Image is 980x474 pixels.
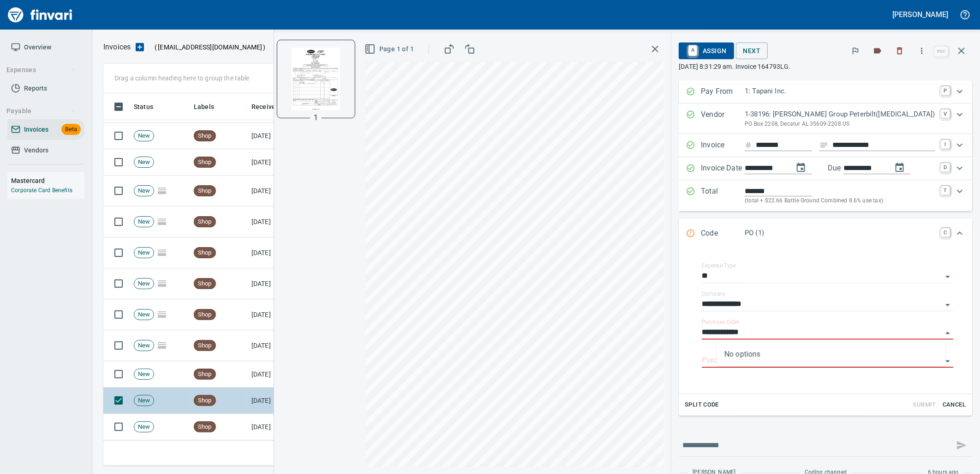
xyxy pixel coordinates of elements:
span: Pages Split [154,187,170,194]
a: esc [934,46,948,56]
span: New [134,370,154,379]
span: New [134,341,154,350]
span: Received [251,101,279,112]
h5: [PERSON_NAME] [893,10,948,19]
label: Expense Type [702,263,736,269]
div: Expand [679,249,973,416]
button: Open [941,270,954,283]
p: Pay From [701,86,745,98]
a: T [941,186,950,195]
span: Shop [194,310,215,319]
label: Purchase Order [702,320,740,325]
a: I [941,140,950,149]
span: Pages Split [154,280,170,287]
div: No options [717,342,945,366]
a: Corporate Card Benefits [11,187,72,194]
img: Page 1 [285,48,347,110]
span: Shop [194,423,215,431]
span: New [134,158,154,167]
td: [DATE] [248,176,299,207]
span: Shop [194,280,215,288]
span: [EMAIL_ADDRESS][DOMAIN_NAME] [157,43,263,52]
span: Assign [686,43,726,59]
span: Shop [194,158,215,167]
span: Beta [61,124,81,135]
span: New [134,396,154,405]
p: Drag a column heading here to group the table [114,73,250,83]
span: Page 1 of 1 [366,43,414,55]
button: Flag [845,41,866,61]
span: New [134,280,154,288]
td: [DATE] [248,237,299,268]
p: [DATE] 8:31:29 am. Invoice 164793LG. [679,62,973,71]
button: [PERSON_NAME] [890,7,950,22]
p: PO (1) [745,228,935,238]
span: Labels [194,101,226,112]
button: AAssign [679,43,734,59]
span: Shop [194,249,215,257]
p: ( ) [149,43,266,52]
button: Open [941,355,954,368]
a: InvoicesBeta [7,119,84,140]
p: Vendor [701,109,745,128]
a: D [941,163,950,172]
span: Vendors [24,145,48,156]
label: Company [702,292,726,297]
td: [DATE] [248,268,299,299]
div: Expand [679,157,973,180]
button: Split Code [682,398,721,412]
td: [DATE] [248,123,299,149]
p: Due [828,163,872,174]
span: New [134,218,154,226]
nav: breadcrumb [103,42,131,53]
span: Shop [194,132,215,140]
p: Invoice [701,140,745,152]
p: 1 [314,112,318,123]
button: More [912,41,932,61]
button: Labels [867,41,888,61]
span: New [134,310,154,319]
button: change date [790,157,812,179]
span: Pages Split [154,310,170,318]
p: 1-38196: [PERSON_NAME] Group Peterbilt([MEDICAL_DATA]) [745,109,935,120]
a: P [941,86,950,95]
button: Open [941,298,954,311]
div: Expand [679,180,973,211]
span: This records your message into the invoice and notifies anyone mentioned [950,434,973,456]
span: Pages Split [154,341,170,349]
div: Expand [679,80,973,103]
button: Expenses [3,61,80,79]
span: Shop [194,396,215,405]
span: Expenses [6,64,76,76]
button: Upload an Invoice [131,42,149,53]
p: Invoice Date [701,163,745,175]
a: Finvari [6,4,75,26]
a: Reports [7,78,84,99]
span: Received [251,101,291,112]
div: Expand [679,134,973,157]
td: [DATE] [248,330,299,361]
svg: Invoice description [819,140,829,150]
a: V [941,109,950,118]
a: Vendors [7,140,84,161]
span: Pages Split [154,249,170,256]
span: New [134,132,154,140]
td: [DATE] [248,388,299,414]
span: Status [134,101,153,112]
td: [DATE] [248,414,299,440]
td: [DATE] [248,299,299,330]
p: PO Box 2208, Decatur AL 35609-2208 US [745,120,935,129]
button: Payable [3,103,80,120]
span: New [134,423,154,431]
span: New [134,249,154,257]
button: change due date [889,157,911,179]
svg: Invoice number [745,140,752,151]
div: Expand [679,219,973,249]
span: Labels [194,101,214,112]
span: Shop [194,341,215,350]
td: [DATE] [248,207,299,237]
td: [DATE] [248,149,299,176]
a: Overview [7,37,84,58]
span: Status [134,101,165,112]
button: Page 1 of 1 [363,41,418,58]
